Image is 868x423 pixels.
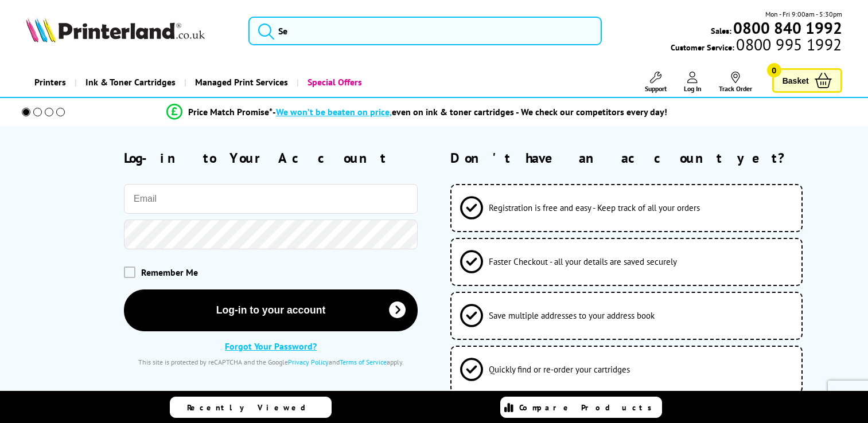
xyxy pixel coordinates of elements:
span: Customer Service: [671,39,842,53]
span: Ink & Toner Cartridges [85,68,176,97]
a: Special Offers [297,68,371,97]
input: Se [248,17,602,45]
div: This site is protected by reCAPTCHA and the Google and apply. [124,358,418,366]
span: 0800 995 1992 [734,39,842,50]
a: Basket 0 [772,68,842,93]
span: Basket [783,73,809,88]
span: Faster Checkout - all your details are saved securely [489,256,677,267]
h2: Don't have an account yet? [450,149,842,167]
span: Sales: [711,25,731,36]
button: Log-in to your account [124,289,418,331]
a: Support [645,72,667,93]
span: Save multiple addresses to your address book [489,310,655,321]
a: Track Order [719,72,752,93]
div: - even on ink & toner cartridges - We check our competitors every day! [273,106,667,117]
a: Forgot Your Password? [225,340,317,352]
span: Support [645,84,667,93]
a: Terms of Service [340,358,387,366]
a: Printerland Logo [26,17,234,45]
a: 0800 840 1992 [731,22,842,33]
a: Privacy Policy [288,358,329,366]
b: 0800 840 1992 [733,17,842,38]
input: Email [124,184,418,214]
a: Log In [684,72,702,93]
span: Price Match Promise* [188,106,273,117]
span: Recently Viewed [187,402,317,413]
span: Log In [684,84,702,93]
a: Compare Products [500,397,662,418]
span: 0 [767,63,781,77]
span: Compare Products [519,402,658,413]
img: Printerland Logo [26,17,205,42]
span: Mon - Fri 9:00am - 5:30pm [765,9,842,19]
span: Registration is free and easy - Keep track of all your orders [489,202,700,213]
span: Remember Me [141,267,198,278]
h2: Log-in to Your Account [124,149,418,167]
a: Ink & Toner Cartridges [75,68,184,97]
a: Printers [26,68,75,97]
a: Managed Print Services [184,68,297,97]
span: Quickly find or re-order your cartridges [489,364,630,375]
a: Recently Viewed [170,397,332,418]
li: modal_Promise [6,102,828,122]
span: We won’t be beaten on price, [276,106,392,117]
